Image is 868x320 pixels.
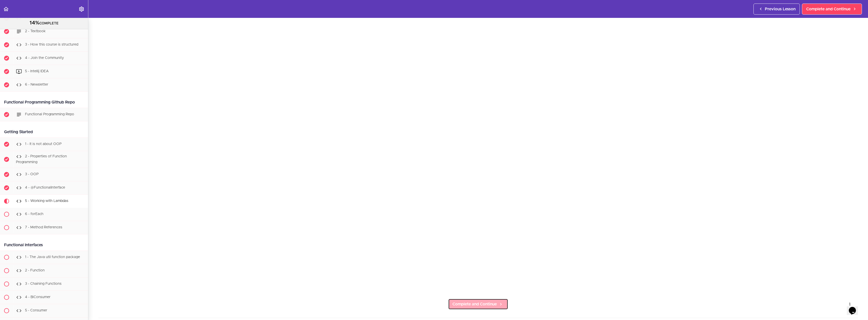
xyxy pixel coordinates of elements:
span: 3 - How this course is structured [25,43,78,46]
span: 2 - Textbook [25,29,46,33]
span: Previous Lesson [765,6,796,12]
span: Complete and Continue [452,301,497,307]
iframe: chat widget [847,300,863,315]
span: 5 - Intellij IDEA [25,69,49,73]
span: 1 - It is not about OOP [25,142,62,146]
svg: Back to course curriculum [3,6,9,12]
span: 6 - forEach [25,212,43,216]
span: Functional Programming Repo [25,113,74,116]
span: Complete and Continue [806,6,851,12]
a: Complete and Continue [448,299,508,310]
span: 3 - Chaining Functions [25,282,62,286]
span: 4 - @FunctionalInterface [25,186,65,189]
span: 4 - BiConsumer [25,295,50,299]
span: 5 - Working with Lambdas [25,199,68,203]
span: 5 - Consumer [25,309,47,312]
span: 2 - Function [25,269,45,272]
svg: Settings Menu [78,6,85,12]
a: Previous Lesson [753,4,800,15]
span: 7 - Method References [25,226,62,229]
span: 1 - The Java util function package [25,255,80,259]
span: 3 - OOP [25,172,39,176]
span: 6 - Newsletter [25,83,48,86]
div: COMPLETE [6,20,82,26]
span: 14% [30,20,39,25]
a: Complete and Continue [802,4,862,15]
span: 2 - Properties of Function Programming [16,155,67,164]
span: 4 - Join the Community [25,56,64,60]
